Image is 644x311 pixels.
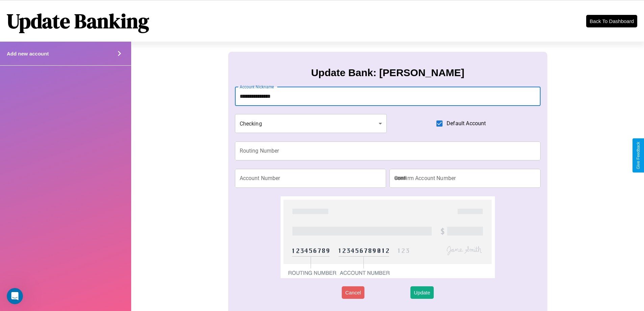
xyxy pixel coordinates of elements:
button: Update [410,286,433,299]
div: Checking [235,114,387,133]
button: Back To Dashboard [586,15,637,27]
div: Give Feedback [636,142,641,169]
button: Cancel [342,286,364,299]
h3: Update Bank: [PERSON_NAME] [311,67,464,79]
h1: Update Banking [7,7,149,35]
h4: Add new account [7,51,49,57]
iframe: Intercom live chat [7,288,23,304]
label: Account Nickname [240,84,274,90]
img: check [281,196,495,278]
span: Default Account [447,119,486,128]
